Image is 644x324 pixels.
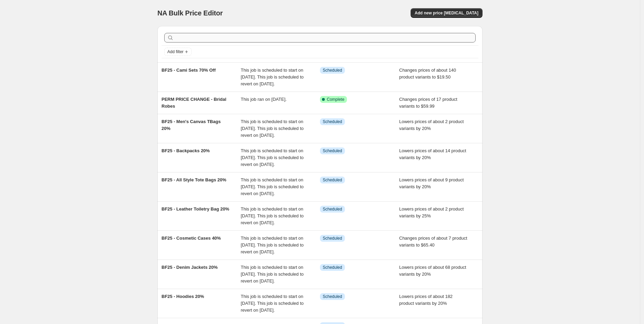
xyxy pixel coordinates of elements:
span: Scheduled [323,68,342,73]
span: Scheduled [323,119,342,124]
span: This job is scheduled to start on [DATE]. This job is scheduled to revert on [DATE]. [241,148,304,167]
span: Add new price [MEDICAL_DATA] [415,10,478,16]
span: Changes prices of about 7 product variants to $65.40 [399,236,467,248]
span: This job ran on [DATE]. [241,97,287,102]
span: Scheduled [323,236,342,241]
span: Lowers prices of about 14 product variants by 20% [399,148,466,160]
span: This job is scheduled to start on [DATE]. This job is scheduled to revert on [DATE]. [241,265,304,284]
span: Scheduled [323,294,342,299]
span: BF25 - Denim Jackets 20% [162,265,218,270]
span: This job is scheduled to start on [DATE]. This job is scheduled to revert on [DATE]. [241,236,304,254]
span: This job is scheduled to start on [DATE]. This job is scheduled to revert on [DATE]. [241,206,304,225]
button: Add new price [MEDICAL_DATA] [411,8,482,18]
span: BF25 - Leather Toiletry Bag 20% [162,206,229,212]
span: BF25 - All Style Tote Bags 20% [162,177,226,182]
span: Lowers prices of about 68 product variants by 20% [399,265,466,277]
span: This job is scheduled to start on [DATE]. This job is scheduled to revert on [DATE]. [241,177,304,196]
span: Lowers prices of about 182 product variants by 20% [399,294,453,306]
span: Changes prices of about 140 product variants to $19.50 [399,68,456,80]
span: BF25 - Men's Canvas TBags 20% [162,119,221,131]
span: Complete [327,97,344,102]
span: Lowers prices of about 9 product variants by 20% [399,177,464,189]
span: This job is scheduled to start on [DATE]. This job is scheduled to revert on [DATE]. [241,294,304,313]
span: This job is scheduled to start on [DATE]. This job is scheduled to revert on [DATE]. [241,119,304,138]
button: Add filter [164,48,192,56]
span: BF25 - Cosmetic Cases 40% [162,236,221,241]
span: NA Bulk Price Editor [157,9,223,17]
span: Scheduled [323,206,342,212]
span: PERM PRICE CHANGE - Bridal Robes [162,97,226,109]
span: Scheduled [323,177,342,183]
span: Scheduled [323,148,342,154]
span: Scheduled [323,265,342,270]
span: Lowers prices of about 2 product variants by 25% [399,206,464,218]
span: Changes prices of 17 product variants to $59.99 [399,97,458,109]
span: Lowers prices of about 2 product variants by 20% [399,119,464,131]
span: BF25 - Hoodies 20% [162,294,204,299]
span: BF25 - Cami Sets 70% Off [162,68,216,73]
span: BF25 - Backpacks 20% [162,148,210,153]
span: Add filter [167,49,183,55]
span: This job is scheduled to start on [DATE]. This job is scheduled to revert on [DATE]. [241,68,304,86]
